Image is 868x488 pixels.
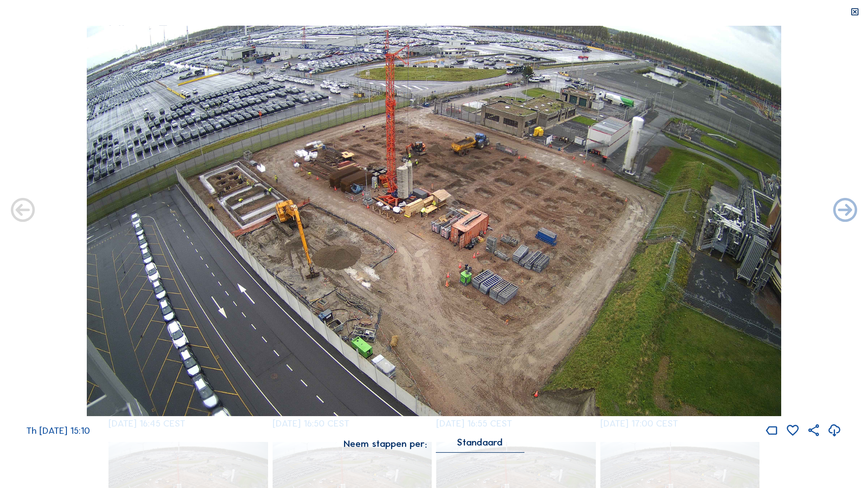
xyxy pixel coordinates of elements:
[457,438,503,446] div: Standaard
[87,26,781,416] img: Image
[26,425,90,436] span: Th [DATE] 15:10
[831,197,859,225] i: Back
[436,438,524,452] div: Standaard
[9,197,37,225] i: Forward
[344,439,427,449] div: Neem stappen per:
